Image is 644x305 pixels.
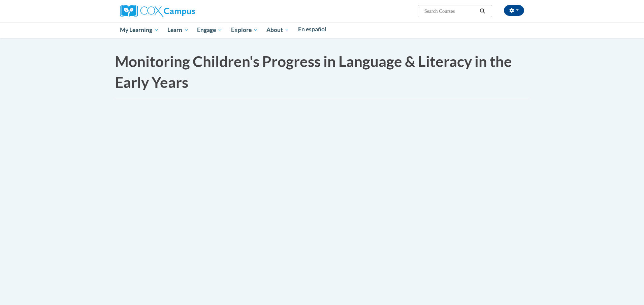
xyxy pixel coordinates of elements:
a: My Learning [116,22,163,38]
span: Learn [167,26,189,34]
a: About [262,22,294,38]
a: Explore [227,22,262,38]
span: Engage [197,26,222,34]
a: Learn [163,22,193,38]
button: Account Settings [504,5,524,16]
a: Cox Campus [120,8,195,13]
span: About [266,26,289,34]
img: Cox Campus [120,5,195,17]
a: Engage [193,22,227,38]
i:  [480,9,486,14]
span: En español [298,26,326,33]
input: Search Courses [424,7,478,15]
span: My Learning [120,26,159,34]
button: Search [478,7,488,15]
div: Main menu [110,22,534,38]
a: En español [294,22,331,36]
span: Monitoring Children's Progress in Language & Literacy in the Early Years [115,53,512,91]
span: Explore [231,26,258,34]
